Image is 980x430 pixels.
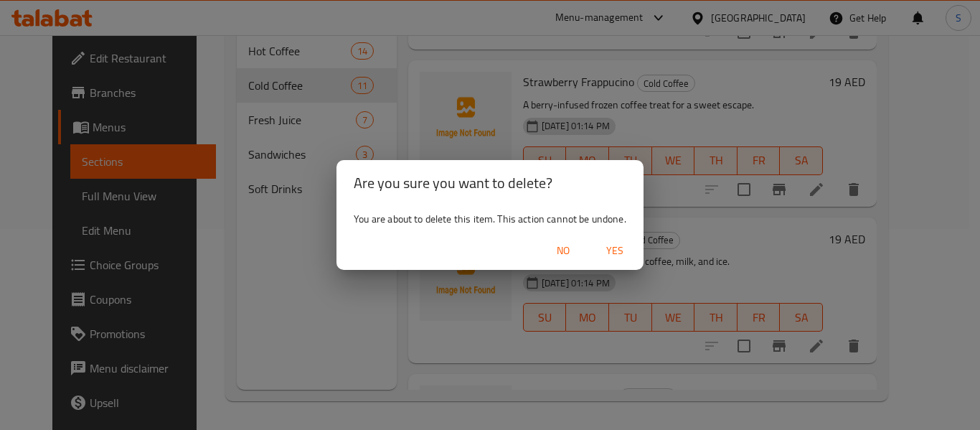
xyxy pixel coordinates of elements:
[540,238,586,264] button: No
[598,242,632,260] span: Yes
[592,238,638,264] button: Yes
[546,242,580,260] span: No
[336,206,644,232] div: You are about to delete this item. This action cannot be undone.
[354,172,626,195] h2: Are you sure you want to delete?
